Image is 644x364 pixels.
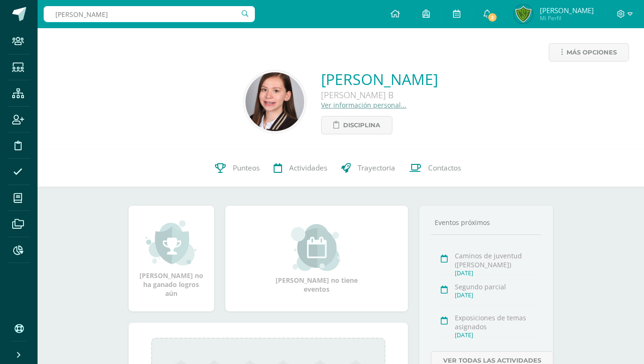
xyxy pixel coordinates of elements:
a: Disciplina [321,116,392,134]
img: a027cb2715fc0bed0e3d53f9a5f0b33d.png [514,5,533,23]
div: Eventos próximos [431,218,542,227]
a: Ver información personal... [321,101,406,109]
a: Contactos [402,149,468,187]
a: Trayectoria [334,149,402,187]
span: Más opciones [567,44,617,61]
div: [DATE] [455,331,539,339]
span: 2 [487,12,498,23]
div: [PERSON_NAME] no tiene eventos [269,224,363,294]
div: Exposiciones de temas asignados [455,313,539,331]
span: Mi Perfil [540,14,594,22]
a: Actividades [267,149,334,187]
span: Disciplina [343,116,380,134]
div: [PERSON_NAME] no ha ganado logros aún [138,219,205,298]
div: [DATE] [455,269,539,277]
div: Segundo parcial [455,282,539,291]
div: [PERSON_NAME] B [321,89,438,101]
span: Actividades [289,163,327,173]
a: Más opciones [549,43,629,62]
a: [PERSON_NAME] [321,69,438,89]
div: [DATE] [455,291,539,299]
span: Punteos [233,163,260,173]
span: Contactos [428,163,461,173]
div: Caminos de juventud ([PERSON_NAME]) [455,251,539,269]
span: Trayectoria [358,163,395,173]
img: achievement_small.png [146,219,197,266]
img: 979b1f4a286dbc8d85a2e89f08ed281a.png [245,72,304,131]
a: Punteos [208,149,267,187]
span: [PERSON_NAME] [540,6,594,15]
input: Busca un usuario... [44,6,255,22]
img: event_small.png [291,224,342,271]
